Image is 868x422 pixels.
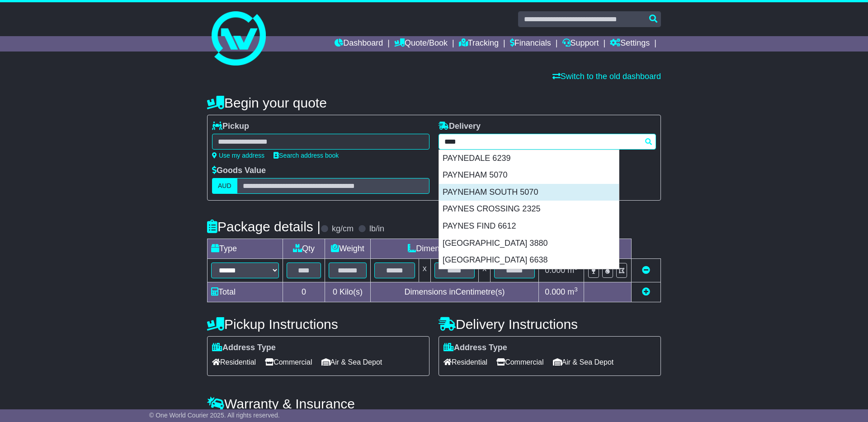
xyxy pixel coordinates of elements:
[208,239,283,259] td: Type
[439,122,481,131] label: Delivery
[212,178,237,194] label: AUD
[332,224,354,234] label: kg/cm
[325,239,371,259] td: Weight
[212,343,276,353] label: Address Type
[149,412,280,419] span: © One World Courier 2025. All rights reserved.
[212,122,249,131] label: Pickup
[212,355,256,369] span: Residential
[439,150,619,167] div: PAYNEDALE 6239
[443,343,507,353] label: Address Type
[496,355,543,369] span: Commercial
[207,95,661,110] h4: Begin your quote
[545,266,565,275] span: 0.000
[212,166,266,176] label: Goods Value
[335,36,383,52] a: Dashboard
[574,286,578,293] sup: 3
[610,36,650,52] a: Settings
[479,259,491,282] td: x
[567,266,578,275] span: m
[439,134,656,150] typeahead: Please provide city
[212,152,264,159] a: Use my address
[545,287,565,296] span: 0.000
[562,36,599,52] a: Support
[370,239,538,259] td: Dimensions (L x W x H)
[321,355,382,369] span: Air & Sea Depot
[439,184,619,201] div: PAYNEHAM SOUTH 5070
[439,167,619,184] div: PAYNEHAM 5070
[283,282,325,302] td: 0
[419,259,430,282] td: x
[207,219,321,234] h4: Package details |
[207,396,661,411] h4: Warranty & Insurance
[443,355,487,369] span: Residential
[439,218,619,235] div: PAYNES FIND 6612
[207,317,429,332] h4: Pickup Instructions
[553,355,614,369] span: Air & Sea Depot
[552,72,661,81] a: Switch to the old dashboard
[370,282,538,302] td: Dimensions in Centimetre(s)
[283,239,325,259] td: Qty
[394,36,448,52] a: Quote/Book
[208,282,283,302] td: Total
[333,287,337,296] span: 0
[642,266,650,275] a: Remove this item
[567,287,578,296] span: m
[439,201,619,218] div: PAYNES CROSSING 2325
[642,287,650,296] a: Add new item
[439,252,619,269] div: [GEOGRAPHIC_DATA] 6638
[459,36,499,52] a: Tracking
[369,224,384,234] label: lb/in
[439,235,619,252] div: [GEOGRAPHIC_DATA] 3880
[274,152,339,159] a: Search address book
[510,36,551,52] a: Financials
[265,355,312,369] span: Commercial
[325,282,371,302] td: Kilo(s)
[439,317,661,332] h4: Delivery Instructions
